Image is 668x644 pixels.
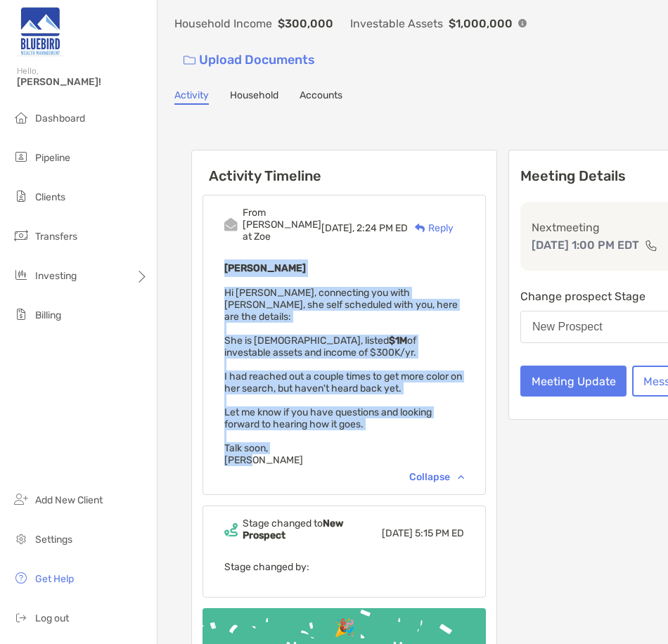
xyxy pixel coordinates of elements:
img: Chevron icon [458,475,464,479]
img: button icon [184,56,195,65]
span: [DATE] [382,527,413,539]
span: [PERSON_NAME]! [17,76,148,88]
img: investing icon [13,266,30,283]
span: Get Help [35,573,74,585]
span: Investing [35,270,77,282]
span: 5:15 PM ED [415,527,464,539]
img: pipeline icon [13,148,30,165]
span: [DATE], [321,222,354,234]
p: [DATE] 1:00 PM EDT [532,236,639,254]
a: Activity [174,89,209,105]
h6: Activity Timeline [192,150,496,184]
span: 2:24 PM ED [357,222,408,234]
img: Reply icon [415,224,425,233]
p: $300,000 [278,15,333,32]
img: Event icon [224,218,238,231]
div: Stage changed to [243,517,382,541]
img: transfers icon [13,227,30,244]
b: New Prospect [243,517,343,541]
span: Transfers [35,231,77,243]
p: Household Income [174,15,272,32]
a: Household [230,89,278,105]
strong: $1M [389,335,407,347]
div: Collapse [409,471,464,483]
span: Dashboard [35,112,85,124]
span: Log out [35,612,69,624]
img: billing icon [13,306,30,323]
img: communication type [645,240,657,251]
div: Reply [408,221,454,236]
p: $1,000,000 [449,15,513,32]
a: Accounts [300,89,342,105]
img: settings icon [13,530,30,547]
div: New Prospect [532,321,603,333]
span: Billing [35,309,61,321]
img: dashboard icon [13,109,30,126]
b: [PERSON_NAME] [224,262,306,274]
span: Hi [PERSON_NAME], connecting you with [PERSON_NAME], she self scheduled with you, here are the de... [224,287,462,466]
img: Info Icon [518,19,527,27]
img: clients icon [13,188,30,205]
button: Meeting Update [520,366,627,397]
span: Add New Client [35,494,103,506]
img: get-help icon [13,569,30,586]
p: Investable Assets [350,15,443,32]
img: logout icon [13,609,30,626]
img: Zoe Logo [17,6,63,56]
img: add_new_client icon [13,491,30,508]
img: Event icon [224,523,238,536]
div: From [PERSON_NAME] at Zoe [243,207,321,243]
div: 🎉 [328,618,361,638]
span: Pipeline [35,152,70,164]
span: Settings [35,534,72,546]
p: Stage changed by: [224,558,464,576]
a: Upload Documents [174,45,324,75]
span: Clients [35,191,65,203]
